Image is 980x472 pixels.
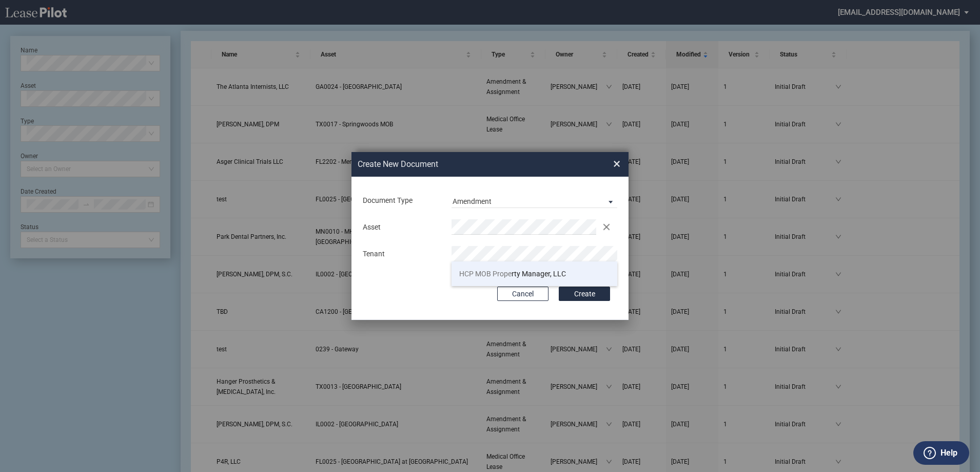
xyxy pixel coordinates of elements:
[351,152,629,320] md-dialog: Create New ...
[613,156,620,172] span: ×
[452,261,617,286] li: HCP MOB Property Manager, LLC
[453,197,492,205] div: Amendment
[940,446,957,460] label: Help
[358,159,576,170] h2: Create New Document
[357,222,445,233] div: Asset
[452,193,617,208] md-select: Document Type: Amendment
[559,287,610,301] button: Create
[357,249,445,259] div: Tenant
[459,270,512,278] span: HCP MOB Prope
[357,196,445,206] div: Document Type
[459,270,566,278] span: rty Manager, LLC
[497,287,548,301] button: Cancel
